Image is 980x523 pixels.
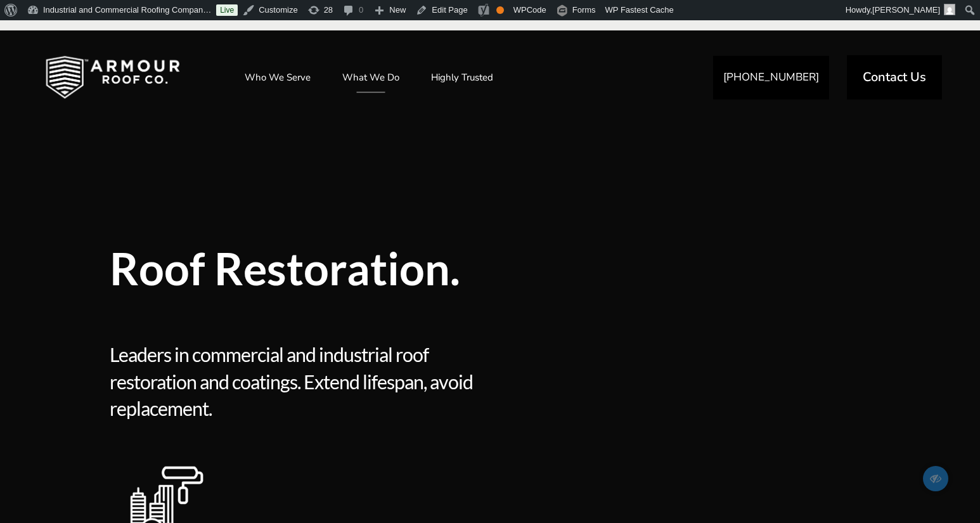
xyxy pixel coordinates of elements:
span: [PERSON_NAME] [872,5,940,15]
a: Live [216,4,238,16]
a: [PHONE_NUMBER] [713,56,829,100]
a: Highly Trusted [418,61,506,93]
a: What We Do [330,61,412,93]
span: Contact Us [863,71,926,84]
a: Contact Us [847,55,942,100]
a: Who We Serve [232,61,323,93]
img: Industrial and Commercial Roofing Company | Armour Roof Co. [25,46,200,109]
div: OK [496,6,504,14]
span: Edit/Preview [923,466,948,491]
